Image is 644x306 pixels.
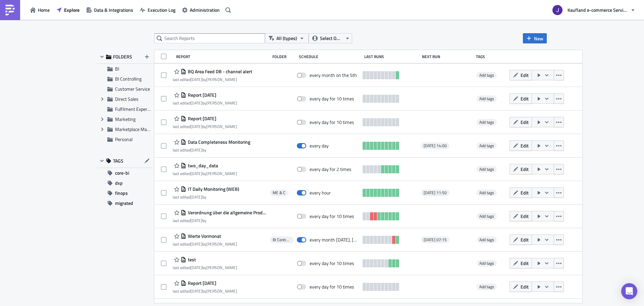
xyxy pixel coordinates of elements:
[191,170,202,177] time: 2025-09-03T17:09:23Z
[173,218,267,223] div: last edited by
[310,72,357,78] div: every month on the 5th
[310,260,354,266] div: every day for 10 times
[568,6,628,13] span: Kaufland e-commerce Services GmbH & Co. KG
[173,194,239,200] div: last edited by
[115,65,119,72] span: BI
[191,288,202,294] time: 2025-08-27T12:33:36Z
[509,211,532,221] button: Edit
[64,6,79,13] span: Explore
[53,5,83,15] button: Explore
[310,213,354,219] div: every day for 10 times
[173,171,237,176] div: last edited by [PERSON_NAME]
[38,6,50,13] span: Home
[320,35,342,42] span: Select Owner
[310,96,354,102] div: every day for 10 times
[509,117,532,127] button: Edit
[523,33,547,43] button: New
[477,260,497,267] span: Add tags
[115,95,139,102] span: Direct Sales
[479,95,494,102] span: Add tags
[27,5,53,15] button: Home
[173,77,252,82] div: last edited by [PERSON_NAME]
[521,142,529,149] span: Edit
[310,190,331,196] div: every hour
[115,168,129,178] span: core-bi
[509,93,532,104] button: Edit
[190,6,220,13] span: Administration
[479,213,494,219] span: Add tags
[509,140,532,151] button: Edit
[186,210,267,216] span: Verordnung über die allgemeine Produktsicherheit (GPSR)
[191,217,202,224] time: 2025-09-04T13:24:57Z
[137,5,179,15] button: Execution Log
[479,119,494,125] span: Add tags
[191,147,202,153] time: 2025-09-05T09:14:49Z
[521,95,529,102] span: Edit
[115,75,142,82] span: BI Controlling
[477,72,497,79] span: Add tags
[509,70,532,80] button: Edit
[310,119,354,125] div: every day for 10 times
[521,166,529,173] span: Edit
[548,3,639,17] button: Kaufland e-commerce Services GmbH & Co. KG
[176,54,269,59] div: Report
[310,237,360,243] div: every month on Monday, Tuesday, Wednesday, Thursday, Friday, Saturday, Sunday
[309,33,352,43] button: Select Owner
[310,166,352,172] div: every day for 2 times
[521,236,529,243] span: Edit
[477,119,497,126] span: Add tags
[479,283,494,290] span: Add tags
[521,72,529,79] span: Edit
[191,194,202,200] time: 2025-09-09T12:46:02Z
[477,166,497,173] span: Add tags
[186,139,250,145] span: Data Completeness Monitoring
[83,5,137,15] button: Data & Integrations
[477,95,497,102] span: Add tags
[509,281,532,292] button: Edit
[479,142,494,149] span: Add tags
[479,189,494,196] span: Add tags
[115,116,136,123] span: Marketing
[173,100,237,105] div: last edited by [PERSON_NAME]
[115,188,128,198] span: finops
[364,54,419,59] div: Last Runs
[191,76,202,83] time: 2025-09-10T11:31:40Z
[173,124,237,129] div: last edited by [PERSON_NAME]
[191,100,202,106] time: 2025-09-10T11:07:57Z
[186,92,216,98] span: Report 2025-09-10
[477,142,497,149] span: Add tags
[521,189,529,196] span: Edit
[476,54,507,59] div: Tags
[186,69,252,75] span: BQ Area Feed DB - channel alert
[173,242,237,247] div: last edited by [PERSON_NAME]
[173,265,237,270] div: last edited by [PERSON_NAME]
[191,241,202,247] time: 2025-09-02T13:40:07Z
[479,166,494,172] span: Add tags
[479,260,494,266] span: Add tags
[509,258,532,268] button: Edit
[621,283,637,299] div: Open Intercom Messenger
[299,54,361,59] div: Schedule
[115,126,167,133] span: Marketplace Management
[5,5,15,15] img: PushMetrics
[115,198,133,208] span: migrated
[179,5,223,15] a: Administration
[310,284,354,290] div: every day for 10 times
[521,213,529,220] span: Edit
[521,260,529,267] span: Edit
[97,178,153,188] button: dxp
[186,116,216,122] span: Report 2025-09-10
[97,198,153,208] button: migrated
[115,85,150,92] span: Customer Service
[479,72,494,78] span: Add tags
[477,189,497,196] span: Add tags
[534,35,543,42] span: New
[113,54,132,60] span: FOLDERS
[154,33,265,43] input: Search Reports
[521,283,529,290] span: Edit
[173,147,250,152] div: last edited by
[94,6,133,13] span: Data & Integrations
